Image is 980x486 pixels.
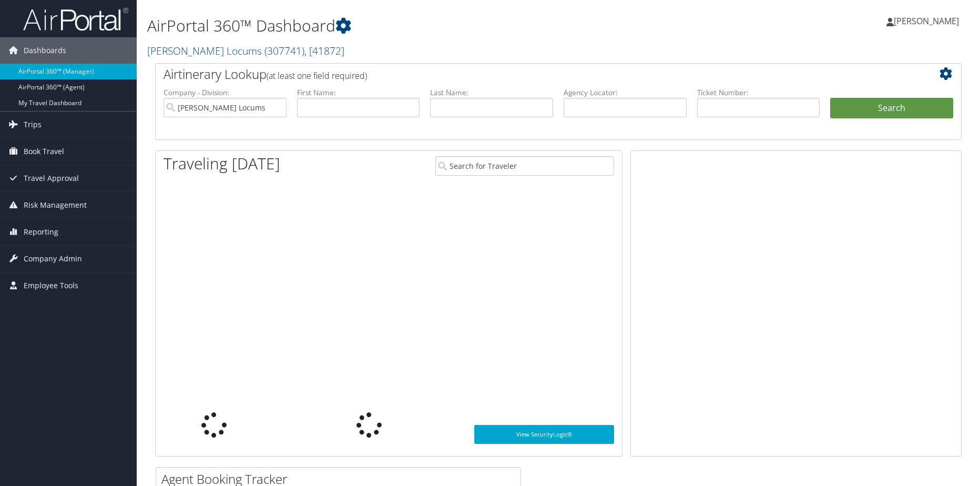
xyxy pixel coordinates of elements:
h2: Airtinerary Lookup [164,65,886,83]
span: [PERSON_NAME] [894,15,959,27]
span: Travel Approval [24,165,79,191]
span: Reporting [24,219,58,245]
span: Dashboards [24,37,66,64]
span: Risk Management [24,192,87,218]
h1: Traveling [DATE] [164,153,280,175]
a: [PERSON_NAME] Locums [147,44,344,58]
label: First Name: [297,87,420,98]
label: Agency Locator: [564,87,687,98]
span: , [ 41872 ] [304,44,344,58]
label: Last Name: [430,87,553,98]
label: Company - Division: [164,87,287,98]
span: Employee Tools [24,272,78,299]
a: [PERSON_NAME] [886,5,969,37]
button: Search [830,98,953,119]
label: Ticket Number: [697,87,820,98]
span: ( 307741 ) [264,44,304,58]
img: airportal-logo.png [23,7,128,32]
h1: AirPortal 360™ Dashboard [147,15,696,37]
span: (at least one field required) [267,70,367,82]
span: Book Travel [24,138,64,165]
span: Company Admin [24,246,82,272]
a: View SecurityLogic® [474,425,614,444]
span: Trips [24,112,42,138]
input: Search for Traveler [435,156,614,176]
